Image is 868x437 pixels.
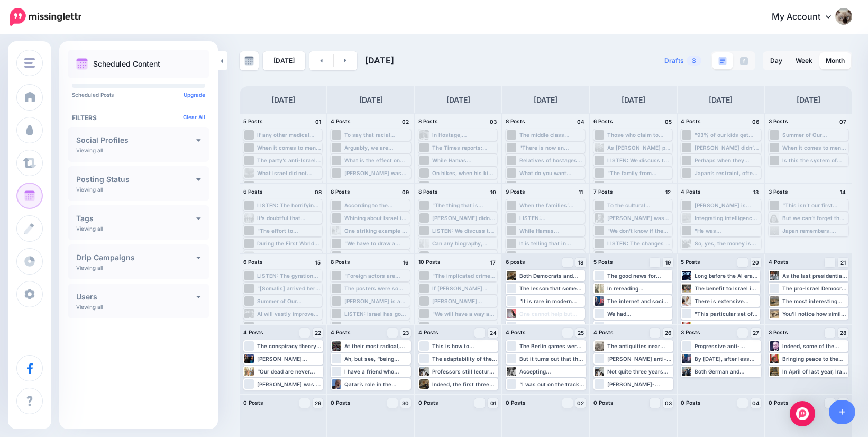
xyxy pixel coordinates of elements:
[400,328,411,338] a: 23
[432,323,496,330] div: The demographic makeup of the class of 2028—the first admitted after the Court’s decision in [DAT...
[695,323,759,330] div: The failed leaders of Europe have embraced messianic thinking—but in a godless society, the messi...
[607,343,672,349] div: The antiquities near [GEOGRAPHIC_DATA] may not be human but they are very much a shield. [URL][DO...
[838,258,848,267] a: 21
[607,272,671,279] div: The good news for Republicans, then, is that [PERSON_NAME] won the states whose Senate races Cook...
[681,259,700,265] span: 5 Posts
[315,330,321,335] span: 22
[76,293,196,301] h4: Users
[257,227,321,234] div: "The effort to destigmatize people who were suffering was fine, the problem is that now we have a...
[243,329,263,335] span: 4 Posts
[313,328,323,338] a: 22
[519,144,583,151] div: "There is now an industry dedicated to the depersonalization of non-leftist figures . . . where i...
[418,118,438,124] span: 8 Posts
[782,144,847,151] div: When it comes to men, Democrats need an entirely new cultural vocabulary—one that reckons with th...
[575,117,586,126] h4: 04
[76,186,103,193] p: Viewing all
[344,253,408,259] div: LISTEN: [PERSON_NAME] is a conspiracist, and he’s made it to the top—so does that make conspiraci...
[695,144,760,151] div: [PERSON_NAME] didn’t pick this fight with progressive presentism, or with the threat screen cultu...
[257,323,321,330] div: National-origin discrimination against people from [GEOGRAPHIC_DATA] is increasingly becoming off...
[403,330,409,335] span: 23
[76,176,196,183] h4: Posting Status
[359,94,383,106] h4: [DATE]
[432,227,496,234] div: LISTEN: We discuss the remarkable historical turn as Israel makes it clear to [DEMOGRAPHIC_DATA] ...
[681,399,701,406] span: 0 Posts
[607,323,671,330] div: Eventually, there is an article. And that article eventually gets to this point: “Attacks against...
[344,144,409,151] div: Arguably, we are wasting a great deal of time and treasure creating a socially detrimental cadre ...
[838,117,848,126] h4: 07
[695,215,760,221] div: Integrating intelligence and firepower—especially airpower—on a short fuse, the [DEMOGRAPHIC_DATA...
[789,52,819,69] a: Week
[593,399,614,406] span: 0 Posts
[665,400,672,406] span: 03
[607,381,672,387] div: [PERSON_NAME]-Semitism was unlikely, given his background. A “silver-spooned statesman,” [PERSON_...
[432,381,497,387] div: Indeed, the first three words of the U.S. Constitution are “We, the People.” The United States is...
[243,259,263,265] span: 6 Posts
[575,258,586,267] a: 18
[344,285,408,292] div: The posters were so powerful because they represented the spontaneous actions of a global family....
[519,343,584,349] div: The Berlin games were all about Hitler. The main events were held in the German capital at the he...
[840,330,846,335] span: 28
[76,215,196,222] h4: Tags
[400,117,411,126] h4: 02
[271,94,295,106] h4: [DATE]
[751,117,761,126] h4: 06
[695,356,760,362] div: By [DATE], after less than a year in office, a Politico/Morning Consult poll revealed that only 4...
[488,398,498,408] a: 01
[432,132,496,138] div: In Hostage, [PERSON_NAME] lays bare the unimaginable 491-day ordeal he suffered at the hands of H...
[313,398,323,408] a: 29
[243,399,263,406] span: 0 Posts
[344,343,409,349] div: At their most radical, calls to boycott and divest from everything [DEMOGRAPHIC_DATA] were an att...
[663,398,673,408] a: 03
[418,329,438,335] span: 4 Posts
[257,343,322,349] div: The conspiracy theory that the American government is run by an evil Zionist (read: [DEMOGRAPHIC_...
[344,157,409,163] div: What is the effect on aspiring Democratic activists? If you are told to ban the Star of [PERSON_N...
[263,51,305,70] a: [DATE]
[681,329,700,335] span: 3 Posts
[607,240,671,247] div: LISTEN: The changes in society that will result from the assassination of [PERSON_NAME] have alre...
[740,57,748,65] img: facebook-grey-square.png
[313,187,323,197] h4: 08
[488,117,498,126] h4: 03
[663,258,673,267] a: 19
[344,356,409,362] div: Ah, but see, “being [DEMOGRAPHIC_DATA]” isn’t the same as [DEMOGRAPHIC_DATA]. Being [DEMOGRAPHIC_...
[687,56,701,66] span: 3
[257,132,321,138] div: If any other medical condition—blindness, [MEDICAL_DATA], or [MEDICAL_DATA]—showed a spike like [...
[782,356,847,362] div: Bringing peace to the [GEOGRAPHIC_DATA] is, consciously or not, more than a minor matter for thes...
[93,60,160,68] p: Scheduled Content
[663,328,673,338] a: 26
[365,55,394,66] span: [DATE]
[840,260,846,265] span: 21
[695,132,760,138] div: "93% of our kids get jobs after they graduate. What is missing is they don't say 'when your child...
[607,132,671,138] div: Those who claim to care for the wellbeing of [DEMOGRAPHIC_DATA] in [GEOGRAPHIC_DATA] are not disp...
[344,132,409,138] div: To say that racial diversity on campus has been the central preoccupation of elite institutions o...
[506,259,525,265] span: 6 posts
[695,368,760,375] div: Both German and [DEMOGRAPHIC_DATA] are being ostracized. [URL][DOMAIN_NAME]
[782,285,847,292] div: The pro-Israel Democrat is on his deathbed. And he was, for decades, a fixture of the American po...
[24,58,35,68] img: menu.png
[752,260,759,265] span: 20
[751,258,761,267] a: 20
[782,227,847,234] div: Japan remembers. Article 9 of its constitution—which enshrines pacifism as official state doctrin...
[76,225,103,232] p: Viewing all
[257,253,321,259] div: The woke right has adapted this and created what I call critical religion theory. It holds that a...
[665,260,671,265] span: 19
[488,187,498,197] h4: 10
[593,259,613,265] span: 5 Posts
[344,227,408,234] div: One striking example of how blurred diagnostic categories have become is in the interpretation of...
[761,4,852,30] a: My Account
[695,343,760,349] div: Progressive anti-Semitic activity at American colleges and universities dates back decades. [URL]...
[519,240,583,247] div: It is telling that in moving beyond social media to real-world interactions, out in the open, in ...
[838,187,848,197] h4: 14
[607,227,671,234] div: "We don't know if the person who shot him was left-leaning in his ideology, but we do know that a...
[782,343,847,349] div: Indeed, some of the strongest supporters of Israel in the [DEMOGRAPHIC_DATA] hailed from its left...
[664,58,684,64] span: Drafts
[76,265,103,271] p: Viewing all
[76,254,196,261] h4: Drip Campaigns
[490,330,497,335] span: 24
[331,188,350,195] span: 8 Posts
[607,368,672,375] div: Not quite three years since the release of ChatGPT, there is little else that professors like me ...
[593,188,613,195] span: 7 Posts
[184,92,205,98] a: Upgrade
[257,240,321,247] div: During the First World War, some liberals had looked with great anticipation at the “social possi...
[607,215,671,221] div: [PERSON_NAME] was always fun to argue with, to read, to share a stage or television set with, to ...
